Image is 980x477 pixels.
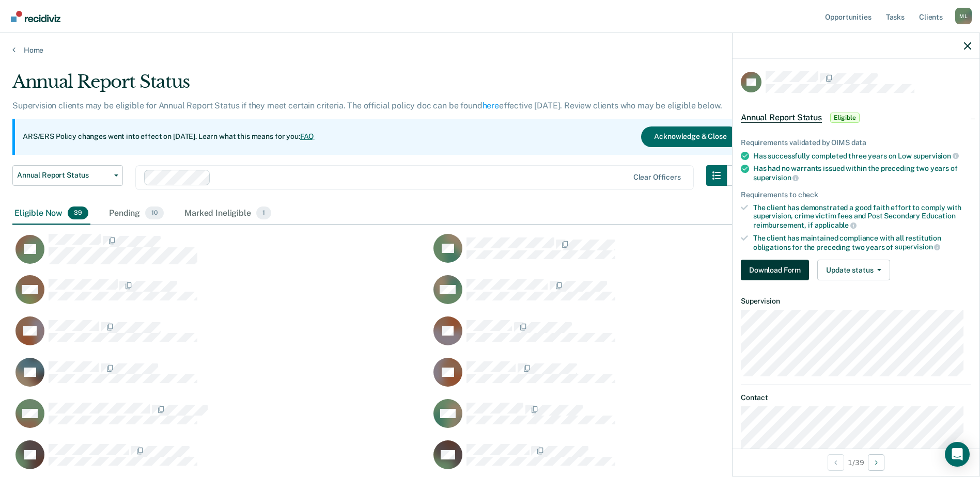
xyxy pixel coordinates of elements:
[300,132,315,140] a: FAQ
[817,260,890,280] button: Update status
[12,399,430,440] div: CaseloadOpportunityCell-01854031
[733,101,979,134] div: Annual Report StatusEligible
[753,173,799,182] span: supervision
[815,221,857,229] span: applicable
[945,442,970,467] div: Open Intercom Messenger
[12,101,722,110] p: Supervision clients may be eligible for Annual Report Status if they meet certain criteria. The o...
[12,275,430,316] div: CaseloadOpportunityCell-04316934
[12,233,430,275] div: CaseloadOpportunityCell-04234441
[895,243,940,251] span: supervision
[256,206,271,220] span: 1
[182,202,273,225] div: Marked Ineligible
[17,171,110,180] span: Annual Report Status
[430,357,848,399] div: CaseloadOpportunityCell-06336260
[753,203,971,230] div: The client has demonstrated a good faith effort to comply with supervision, crime victim fees and...
[641,126,739,147] button: Acknowledge & Close
[733,449,979,476] div: 1 / 39
[741,190,971,199] div: Requirements to check
[955,8,972,24] div: M L
[145,206,164,220] span: 10
[430,233,848,275] div: CaseloadOpportunityCell-04586776
[430,316,848,357] div: CaseloadOpportunityCell-04714494
[107,202,166,225] div: Pending
[12,71,748,101] div: Annual Report Status
[741,393,971,402] dt: Contact
[430,275,848,316] div: CaseloadOpportunityCell-06929312
[483,101,499,110] a: here
[68,206,88,220] span: 39
[430,399,848,440] div: CaseloadOpportunityCell-03474441
[12,357,430,399] div: CaseloadOpportunityCell-07574718
[12,45,968,55] a: Home
[23,132,314,142] p: ARS/ERS Policy changes went into effect on [DATE]. Learn what this means for you:
[741,260,809,280] button: Download Form
[633,173,681,182] div: Clear officers
[830,113,860,123] span: Eligible
[753,151,971,161] div: Has successfully completed three years on Low
[913,152,959,160] span: supervision
[828,454,844,471] button: Previous Opportunity
[741,138,971,147] div: Requirements validated by OIMS data
[12,202,90,225] div: Eligible Now
[753,164,971,182] div: Has had no warrants issued within the preceding two years of
[955,8,972,24] button: Profile dropdown button
[11,11,60,22] img: Recidiviz
[12,316,430,357] div: CaseloadOpportunityCell-04506906
[741,113,822,123] span: Annual Report Status
[741,297,971,306] dt: Supervision
[753,234,971,251] div: The client has maintained compliance with all restitution obligations for the preceding two years of
[868,454,884,471] button: Next Opportunity
[741,260,813,280] a: Navigate to form link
